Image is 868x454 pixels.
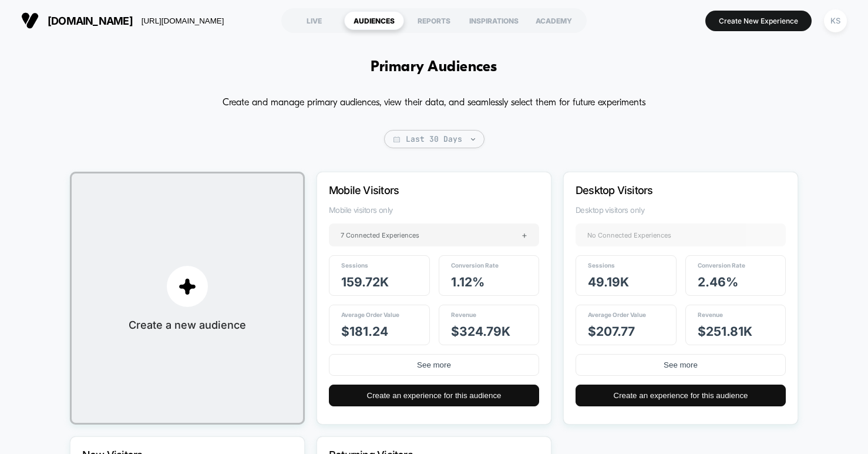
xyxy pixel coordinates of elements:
[18,11,227,30] button: [DOMAIN_NAME][URL][DOMAIN_NAME]
[576,385,786,406] button: Create an experience for this audience
[588,262,615,269] span: Sessions
[344,11,404,30] div: AUDIENCES
[522,229,527,241] span: +
[329,184,507,196] p: Mobile Visitors
[142,16,224,25] div: [URL][DOMAIN_NAME]
[698,324,752,339] span: $ 251.81k
[451,262,499,269] span: Conversion Rate
[451,275,485,289] span: 1.12 %
[179,278,196,295] img: plus
[129,319,246,331] span: Create a new audience
[341,231,419,239] span: 7 Connected Experiences
[329,385,539,406] button: Create an experience for this audience
[451,311,476,318] span: Revenue
[21,12,39,29] img: Visually logo
[576,354,786,376] button: See more
[576,184,754,196] p: Desktop Visitors
[471,138,475,141] img: end
[698,311,723,318] span: Revenue
[464,11,524,30] div: INSPIRATIONS
[698,275,738,289] span: 2.46 %
[384,130,485,148] span: Last 30 Days
[329,205,539,215] span: Mobile visitors only
[820,9,850,33] button: KS
[341,311,399,318] span: Average Order Value
[341,262,368,269] span: Sessions
[698,262,745,269] span: Conversion Rate
[341,324,388,339] span: $ 181.24
[451,324,510,339] span: $ 324.79k
[705,11,812,31] button: Create New Experience
[588,324,635,339] span: $ 207.77
[48,15,133,27] span: [DOMAIN_NAME]
[371,59,497,76] h1: Primary Audiences
[329,354,539,376] button: See more
[393,136,400,142] img: calendar
[223,94,645,112] p: Create and manage primary audiences, view their data, and seamlessly select them for future exper...
[588,311,646,318] span: Average Order Value
[824,9,847,32] div: KS
[341,275,389,289] span: 159.72k
[284,11,344,30] div: LIVE
[588,275,629,289] span: 49.19k
[70,172,305,425] button: plusCreate a new audience
[404,11,464,30] div: REPORTS
[524,11,584,30] div: ACADEMY
[576,205,786,215] span: Desktop visitors only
